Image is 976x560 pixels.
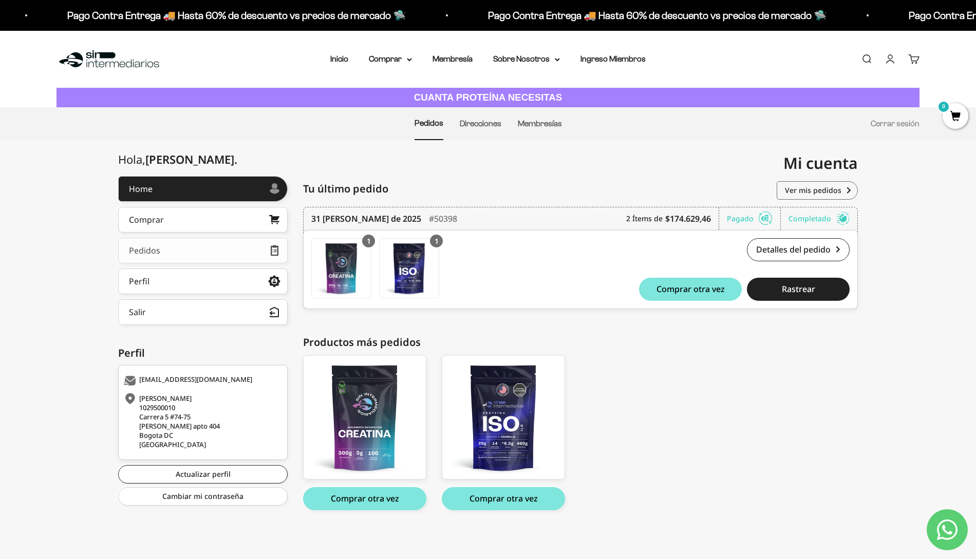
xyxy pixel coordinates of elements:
[118,176,288,202] a: Home
[118,299,288,325] button: Salir
[380,239,439,298] img: Translation missing: es.Proteína Aislada ISO - Vainilla - Vanilla / 2 libras (910g)
[118,153,237,166] div: Hola,
[487,7,825,24] p: Pago Contra Entrega 🚚 Hasta 60% de descuento vs precios de mercado 🛸
[362,235,375,247] div: 1
[782,285,815,293] span: Rastrear
[460,119,501,128] a: Direcciones
[303,487,426,510] button: Comprar otra vez
[747,238,850,261] a: Detalles del pedido
[518,119,562,128] a: Membresías
[304,356,426,479] img: creatina_01_large.png
[379,238,439,298] a: Proteína Aislada ISO - Vainilla - Vanilla / 2 libras (910g)
[129,216,164,224] div: Comprar
[580,54,646,63] a: Ingreso Miembros
[665,213,711,225] b: $174.629,46
[129,277,149,285] div: Perfil
[57,88,919,108] a: CUANTA PROTEÍNA NECESITAS
[433,54,473,63] a: Membresía
[118,268,288,294] a: Perfil
[442,355,565,479] a: Proteína Aislada ISO - Vainilla - Vanilla / 2 libras (910g)
[311,213,421,225] time: 31 [PERSON_NAME] de 2025
[129,308,146,316] div: Salir
[429,207,457,230] div: #50398
[234,151,237,167] span: .
[943,111,968,123] a: 0
[118,487,288,506] a: Cambiar mi contraseña
[777,181,858,200] a: Ver mis pedidos
[442,356,565,479] img: iso_vainilla_1LB_a1a6f42b-0c23-4724-8017-b3fc713efbe4_large.png
[303,355,426,479] a: Creatina Monohidrato
[937,101,950,113] mark: 0
[124,394,279,449] div: [PERSON_NAME] 1029500010 Carrera 5 #74-75 [PERSON_NAME] apto 404 Bogota DC [GEOGRAPHIC_DATA]
[145,151,237,167] span: [PERSON_NAME]
[414,92,562,103] strong: CUANTA PROTEÍNA NECESITAS
[66,7,405,24] p: Pago Contra Entrega 🚚 Hasta 60% de descuento vs precios de mercado 🛸
[783,152,858,173] span: Mi cuenta
[871,119,919,128] a: Cerrar sesión
[727,207,781,230] div: Pagado
[118,207,288,233] a: Comprar
[129,246,160,255] div: Pedidos
[129,185,153,193] div: Home
[747,278,850,301] button: Rastrear
[415,119,443,127] a: Pedidos
[312,239,371,298] img: Translation missing: es.Creatina Monohidrato
[303,335,858,350] div: Productos más pedidos
[789,207,850,230] div: Completado
[118,238,288,263] a: Pedidos
[330,54,348,63] a: Inicio
[303,181,388,197] span: Tu último pedido
[639,278,742,301] button: Comprar otra vez
[118,465,288,484] a: Actualizar perfil
[118,345,288,361] div: Perfil
[656,285,725,293] span: Comprar otra vez
[626,207,719,230] div: 2 Ítems de
[493,52,560,66] summary: Sobre Nosotros
[124,376,279,386] div: [EMAIL_ADDRESS][DOMAIN_NAME]
[311,238,371,298] a: Creatina Monohidrato
[430,235,443,247] div: 1
[442,487,565,510] button: Comprar otra vez
[369,52,412,66] summary: Comprar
